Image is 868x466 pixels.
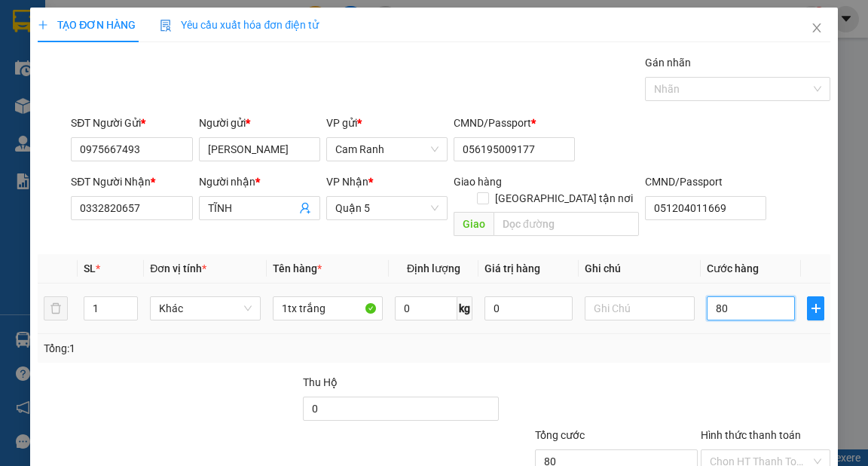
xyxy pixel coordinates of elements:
[494,212,639,236] input: Dọc đường
[645,57,691,69] label: Gán nhãn
[489,190,639,207] span: [GEOGRAPHIC_DATA] tận nơi
[164,19,200,55] img: logo.jpg
[335,197,439,219] span: Quận 5
[84,262,96,274] span: SL
[150,262,206,274] span: Đơn vị tính
[93,22,149,171] b: Trà Lan Viên - Gửi khách hàng
[299,202,311,214] span: user-add
[38,19,136,31] span: TẠO ĐƠN HÀNG
[199,173,320,190] div: Người nhận
[407,262,460,274] span: Định lượng
[127,57,207,69] b: [DOMAIN_NAME]
[484,296,573,320] input: 0
[796,8,838,50] button: Close
[19,97,55,168] b: Trà Lan Viên
[303,376,338,388] span: Thu Hộ
[701,429,801,441] label: Hình thức thanh toán
[707,262,759,274] span: Cước hàng
[454,176,502,188] span: Giao hàng
[807,296,824,320] button: plus
[160,19,319,31] span: Yêu cầu xuất hóa đơn điện tử
[454,115,575,131] div: CMND/Passport
[585,296,695,320] input: Ghi Chú
[454,212,494,236] span: Giao
[808,302,823,314] span: plus
[811,22,823,34] span: close
[457,296,472,320] span: kg
[273,296,384,320] input: VD: Bàn, Ghế
[160,20,172,32] img: icon
[273,262,322,274] span: Tên hàng
[535,429,585,441] span: Tổng cước
[326,176,368,188] span: VP Nhận
[44,296,68,320] button: delete
[199,115,320,131] div: Người gửi
[645,173,766,190] div: CMND/Passport
[38,20,48,30] span: plus
[579,254,701,284] th: Ghi chú
[159,297,252,320] span: Khác
[127,72,207,90] li: (c) 2017
[71,173,192,190] div: SĐT Người Nhận
[335,138,439,161] span: Cam Ranh
[71,115,192,131] div: SĐT Người Gửi
[484,262,540,274] span: Giá trị hàng
[326,115,448,131] div: VP gửi
[44,340,336,357] div: Tổng: 1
